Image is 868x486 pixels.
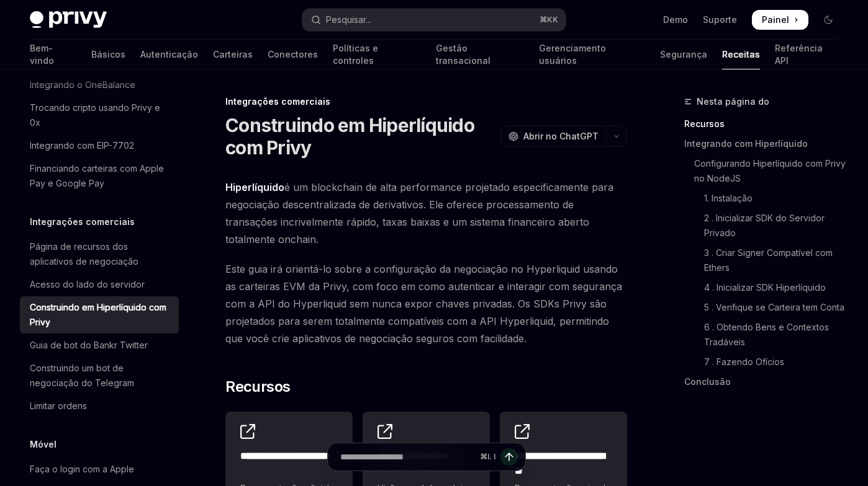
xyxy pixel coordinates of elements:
h1: Construindo em Hiperlíquido com Privy [225,114,495,159]
a: Faça o login com a Apple [20,458,179,480]
a: Integrando com EIP-7702 [20,135,179,157]
div: Guia de bot do Bankr Twitter [30,338,148,353]
div: Integrando com EIP-7702 [30,138,134,153]
a: Painel [752,10,808,30]
a: Carteiras [213,40,253,69]
a: 6 . Obtendo Bens e Contextos Tradáveis [684,317,848,352]
a: Integrando com Hiperlíquido [684,134,848,154]
div: Faça o login com a Apple [30,462,134,477]
a: Demo [663,14,688,26]
a: Políticas e controles [333,40,421,69]
button: Abrir no ChatGPT [500,126,606,147]
a: 5 . Verifique se Carteira tem Conta [684,298,848,317]
button: Open search [302,9,565,31]
a: Receitas [722,40,760,69]
input: Ask a question... [340,443,475,471]
a: Suporte [703,14,737,26]
a: Conclusão [684,372,848,392]
a: Bem-vindo [30,40,76,69]
div: Construindo em Hiperlíquido com Privy [30,300,171,330]
a: 4 . Inicializar SDK Hiperlíquido [684,278,848,298]
a: 2 . Inicializar SDK do Servidor Privado [684,208,848,243]
a: Recursos [684,114,848,134]
a: Conectores [268,40,318,69]
a: 7 . Fazendo Ofícios [684,352,848,372]
a: Acesso do lado do servidor [20,273,179,296]
a: Trocando cripto usando Privy e 0x [20,97,179,134]
div: Página de recursos dos aplicativos de negociação [30,239,171,269]
h5: Integrações comerciais [30,214,135,229]
button: Send message [500,448,518,466]
span: ⌘ KK [540,15,558,25]
a: 3 . Criar Signer Compatível com Ethers [684,243,848,278]
a: Guia de bot do Bankr Twitter [20,334,179,356]
a: Gerenciamento usuários [539,40,645,69]
img: dark logo [30,11,107,29]
span: é um blockchain de alta performance projetado especificamente para negociação descentralizada de ... [225,179,627,248]
div: Acesso do lado do servidor [30,277,145,292]
a: Limitar ordens [20,395,179,417]
a: Página de recursos dos aplicativos de negociação [20,236,179,273]
span: Recursos [225,377,290,397]
div: Trocando cripto usando Privy e 0x [30,100,171,130]
a: Segurança [660,40,707,69]
a: Construindo em Hiperlíquido com Privy [20,296,179,334]
div: Limitar ordens [30,399,87,413]
h5: Móvel [30,437,57,452]
a: Financiando carteiras com Apple Pay e Google Pay [20,157,179,195]
span: Nesta página do [697,94,769,109]
a: Referência API [775,40,838,69]
div: Pesquisar... [326,12,371,27]
span: Painel [762,14,789,26]
a: Básicos [91,40,125,69]
a: Construindo um bot de negociação do Telegram [20,357,179,394]
div: Integrações comerciais [225,95,627,108]
a: Autenticação [140,40,198,69]
a: Hiperlíquido [225,181,284,194]
a: Gestão transacional [436,40,524,69]
span: Este guia irá orientá-lo sobre a configuração da negociação no Hyperliquid usando as carteiras EV... [225,260,627,347]
span: Abrir no ChatGPT [523,130,599,143]
div: Construindo um bot de negociação do Telegram [30,361,171,391]
a: Configurando Hiperlíquido com Privy no NodeJS [684,154,848,188]
div: Financiando carteiras com Apple Pay e Google Pay [30,161,171,191]
a: 1. Instalação [684,188,848,208]
button: Toggle dark mode [818,10,838,30]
